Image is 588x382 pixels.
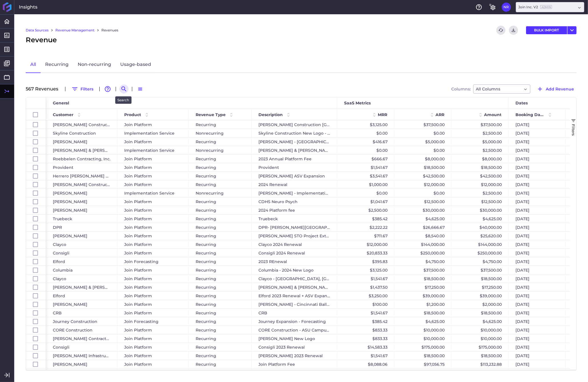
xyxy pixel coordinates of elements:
[509,257,566,266] div: [DATE]
[26,189,46,197] div: Press SPACE to select this row.
[488,3,497,12] button: General Settings
[26,274,46,283] div: Press SPACE to select this row.
[509,274,566,283] div: [DATE]
[53,215,72,223] span: Truebeck
[252,155,337,163] div: 2023 Annual Platform Fee
[515,100,528,106] span: Dates
[516,2,584,12] div: Dropdown select
[53,138,87,146] span: [PERSON_NAME]
[394,249,451,257] div: $250,000.00
[337,309,394,317] div: $1,541.67
[55,28,95,33] a: Revenue Management
[189,300,252,308] div: Recurring
[451,87,471,91] span: Columns:
[337,155,394,163] div: $666.67
[252,360,337,368] div: Join Platform Fee
[337,223,394,231] div: $2,222.22
[189,326,252,334] div: Recurring
[451,155,509,163] div: $8,000.00
[189,309,252,317] div: Recurring
[337,369,394,377] div: $1,541.67
[189,223,252,231] div: Recurring
[26,120,46,129] div: Press SPACE to select this row.
[394,266,451,274] div: $37,500.00
[394,240,451,248] div: $144,000.00
[451,240,509,248] div: $144,000.00
[509,197,566,206] div: [DATE]
[26,35,57,45] span: Revenue
[394,360,451,368] div: $97,056.75
[509,120,566,129] div: [DATE]
[53,189,87,197] span: [PERSON_NAME]
[124,129,174,137] span: Implementation Service
[252,283,337,291] div: [PERSON_NAME] & [PERSON_NAME] [DATE] Healthcare [GEOGRAPHIC_DATA] [GEOGRAPHIC_DATA]
[53,129,96,137] span: Skyline Construction
[451,369,509,377] div: $18,500.00
[394,120,451,129] div: $37,500.00
[26,28,49,33] a: Data Sources
[252,189,337,197] div: [PERSON_NAME] - Implementation
[53,300,87,308] span: [PERSON_NAME]
[337,129,394,137] div: $0.00
[451,257,509,266] div: $4,750.00
[26,56,41,73] a: All
[509,317,566,326] div: [DATE]
[540,5,552,9] ins: Admin
[189,257,252,266] div: Recurring
[502,3,511,12] button: User Menu
[189,292,252,300] div: Recurring
[252,257,337,266] div: 2023 REnewal
[53,292,65,300] span: Elford
[26,138,46,146] div: Press SPACE to select this row.
[451,189,509,197] div: $2,500.00
[451,360,509,368] div: $113,232.88
[451,232,509,240] div: $25,620.00
[337,300,394,308] div: $100.00
[189,146,252,154] div: Nonrecurring
[252,215,337,223] div: Truebeck
[571,124,576,136] span: Filters
[394,326,451,334] div: $10,000.00
[26,249,46,257] div: Press SPACE to select this row.
[394,292,451,300] div: $39,000.00
[53,249,69,257] span: Consigli
[53,181,111,189] span: [PERSON_NAME] Construction
[53,232,87,240] span: [PERSON_NAME]
[509,163,566,171] div: [DATE]
[394,351,451,360] div: $18,500.00
[53,198,87,206] span: [PERSON_NAME]
[337,326,394,334] div: $833.33
[73,56,116,73] a: Non-recurring
[509,360,566,368] div: [DATE]
[337,180,394,189] div: $1,000.00
[344,100,371,106] span: SaaS Metrics
[509,180,566,189] div: [DATE]
[394,197,451,206] div: $12,500.00
[26,232,46,240] div: Press SPACE to select this row.
[394,172,451,180] div: $42,500.00
[337,206,394,214] div: $2,500.00
[124,138,152,146] span: Join Platform
[451,343,509,351] div: $175,000.00
[124,343,152,351] span: Join Platform
[124,163,152,171] span: Join Platform
[451,163,509,171] div: $18,500.00
[394,274,451,283] div: $18,500.00
[26,180,46,189] div: Press SPACE to select this row.
[189,172,252,180] div: Recurring
[26,197,46,206] div: Press SPACE to select this row.
[189,163,252,171] div: Recurring
[451,172,509,180] div: $42,500.00
[337,249,394,257] div: $20,833.33
[189,206,252,214] div: Recurring
[124,309,152,317] span: Join Platform
[26,317,46,326] div: Press SPACE to select this row.
[124,121,152,129] span: Join Platform
[53,258,65,266] span: Elford
[189,249,252,257] div: Recurring
[53,121,111,129] span: [PERSON_NAME] Construction
[26,87,62,91] div: 567 Revenue s
[252,120,337,129] div: [PERSON_NAME] Construction [GEOGRAPHIC_DATA] - [DATE]
[189,343,252,351] div: Recurring
[26,257,46,266] div: Press SPACE to select this row.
